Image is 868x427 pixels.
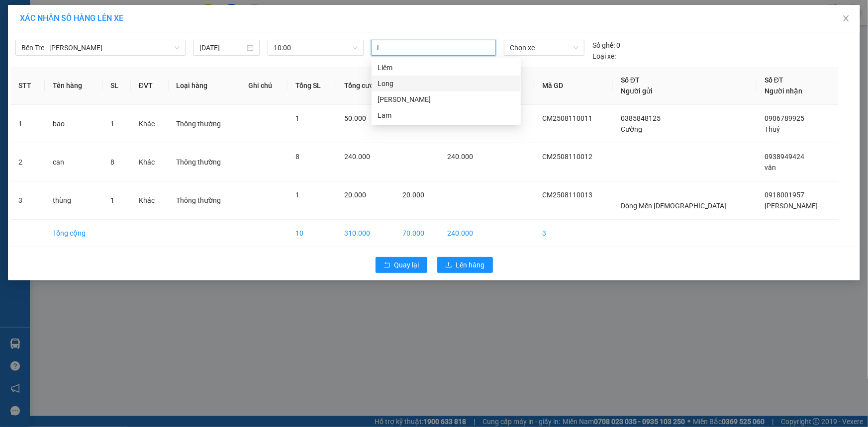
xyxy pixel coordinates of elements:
[102,67,131,105] th: SL
[403,191,425,199] span: 20.000
[592,51,616,62] span: Loại xe:
[542,114,592,122] span: CM2508110011
[372,91,521,107] div: Linh
[110,196,114,204] span: 1
[378,110,515,121] div: Lam
[765,164,776,171] span: vân
[295,114,299,122] span: 1
[131,67,169,105] th: ĐVT
[240,67,288,105] th: Ghi chú
[765,202,818,210] span: [PERSON_NAME]
[395,220,440,247] td: 70.000
[765,114,804,122] span: 0906789925
[440,220,489,247] td: 240.000
[45,220,102,247] td: Tổng cộng
[131,143,169,181] td: Khác
[110,120,114,128] span: 1
[336,67,394,105] th: Tổng cước
[592,40,620,51] div: 0
[110,158,114,166] span: 8
[765,191,804,199] span: 0918001957
[372,107,521,123] div: Lam
[448,153,474,161] span: 240.000
[372,60,521,76] div: Liêm
[842,14,850,22] span: close
[169,105,241,143] td: Thông thường
[344,153,370,161] span: 240.000
[592,40,615,51] span: Số ghế:
[45,143,102,181] td: can
[765,87,802,95] span: Người nhận
[199,42,245,53] input: 11/08/2025
[378,78,515,89] div: Long
[169,181,241,220] td: Thông thường
[288,220,336,247] td: 10
[765,76,783,84] span: Số ĐT
[510,40,579,55] span: Chọn xe
[621,76,640,84] span: Số ĐT
[765,125,780,133] span: Thuý
[376,257,427,273] button: rollbackQuay lại
[274,40,358,55] span: 10:00
[20,13,123,23] span: XÁC NHẬN SỐ HÀNG LÊN XE
[10,105,45,143] td: 1
[131,105,169,143] td: Khác
[832,5,860,33] button: Close
[45,181,102,220] td: thùng
[45,67,102,105] th: Tên hàng
[542,153,592,161] span: CM2508110012
[621,114,661,122] span: 0385848125
[131,181,169,220] td: Khác
[542,191,592,199] span: CM2508110013
[344,191,366,199] span: 20.000
[765,153,804,161] span: 0938949424
[394,259,419,270] span: Quay lại
[169,143,241,181] td: Thông thường
[378,62,515,73] div: Liêm
[534,67,613,105] th: Mã GD
[372,76,521,91] div: Long
[288,67,336,105] th: Tổng SL
[21,40,180,55] span: Bến Tre - Hồ Chí Minh
[456,259,485,270] span: Lên hàng
[336,220,394,247] td: 310.000
[169,67,241,105] th: Loại hàng
[621,202,726,210] span: Dòng Mến [DEMOGRAPHIC_DATA]
[621,87,653,95] span: Người gửi
[621,125,642,133] span: Cường
[295,191,299,199] span: 1
[445,261,452,269] span: upload
[437,257,493,273] button: uploadLên hàng
[45,105,102,143] td: bao
[534,220,613,247] td: 3
[10,181,45,220] td: 3
[378,94,515,105] div: [PERSON_NAME]
[295,153,299,161] span: 8
[384,261,390,269] span: rollback
[10,143,45,181] td: 2
[10,67,45,105] th: STT
[344,114,366,122] span: 50.000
